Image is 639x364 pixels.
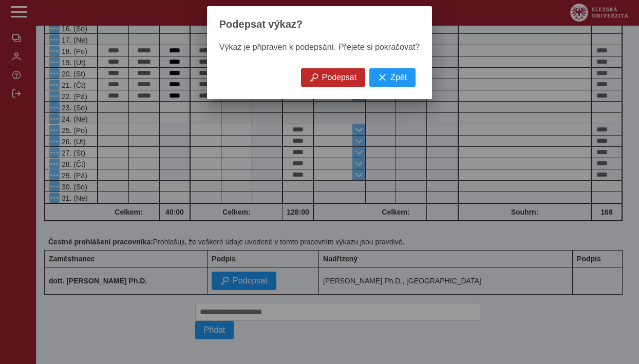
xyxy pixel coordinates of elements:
button: Zpět [369,68,416,87]
span: Podepsat výkaz? [219,18,303,30]
button: Podepsat [301,68,366,87]
span: Podepsat [322,73,357,82]
span: Zpět [390,73,407,82]
span: Výkaz je připraven k podepsání. Přejete si pokračovat? [219,43,420,51]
